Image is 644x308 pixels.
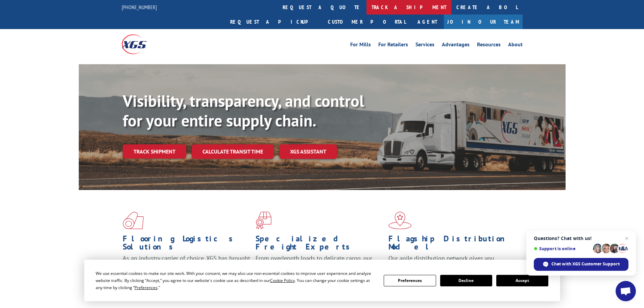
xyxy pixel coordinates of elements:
a: Services [415,42,434,49]
button: Decline [440,275,492,286]
b: Visibility, transparency, and control for your entire supply chain. [123,90,364,131]
div: We use essential cookies to make our site work. With your consent, we may also use non-essential ... [96,270,376,291]
a: For Mills [350,42,371,49]
h1: Flooring Logistics Solutions [123,235,251,254]
span: As an industry carrier of choice, XGS has brought innovation and dedication to flooring logistics... [123,254,250,278]
a: Customer Portal [323,15,411,29]
a: For Retailers [378,42,408,49]
span: Cookie Policy [270,278,295,283]
a: Agent [411,15,444,29]
img: xgs-icon-flagship-distribution-model-red [388,212,412,229]
h1: Specialized Freight Experts [256,235,383,254]
a: Track shipment [123,144,186,159]
a: [PHONE_NUMBER] [122,4,157,10]
a: XGS ASSISTANT [279,144,337,159]
button: Preferences [384,275,436,286]
p: From overlength loads to delicate cargo, our experienced staff knows the best way to move your fr... [256,254,383,284]
span: Questions? Chat with us! [534,236,628,241]
a: Resources [477,42,501,49]
span: Close chat [623,234,631,242]
span: Chat with XGS Customer Support [551,261,620,267]
a: Request a pickup [225,15,323,29]
span: Our agile distribution network gives you nationwide inventory management on demand. [388,254,513,270]
h1: Flagship Distribution Model [388,235,516,254]
div: Open chat [616,281,636,301]
a: Join Our Team [444,15,523,29]
img: xgs-icon-total-supply-chain-intelligence-red [123,212,144,229]
div: Chat with XGS Customer Support [534,258,628,271]
button: Accept [496,275,548,286]
div: Cookie Consent Prompt [84,260,560,301]
span: Preferences [135,285,158,290]
a: Advantages [442,42,470,49]
img: xgs-icon-focused-on-flooring-red [256,212,271,229]
a: Calculate transit time [192,144,274,159]
span: Support is online [534,246,591,251]
a: About [508,42,523,49]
